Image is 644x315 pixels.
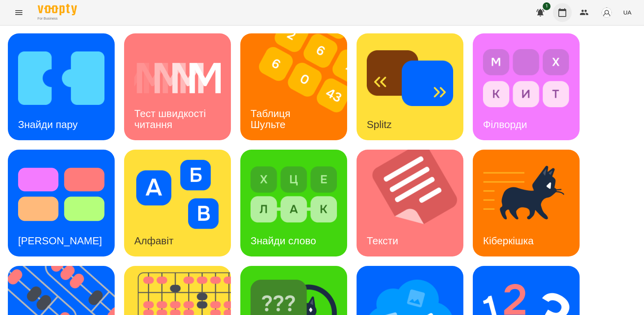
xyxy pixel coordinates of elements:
button: Menu [9,3,28,22]
img: Знайди пару [18,44,104,113]
a: Таблиця ШультеТаблиця Шульте [240,33,347,140]
h3: Тексти [367,235,398,247]
h3: Алфавіт [134,235,174,247]
img: Тексти [357,150,473,256]
img: Тест Струпа [18,160,104,229]
h3: Splitz [367,119,392,130]
a: SplitzSplitz [357,33,463,140]
button: UA [620,5,635,20]
img: Voopty Logo [38,4,77,15]
h3: Кіберкішка [483,235,534,247]
h3: Знайди слово [251,235,316,247]
a: ФілвордиФілворди [473,33,580,140]
img: Знайди слово [251,160,337,229]
a: АлфавітАлфавіт [124,150,231,256]
img: Тест швидкості читання [134,44,221,113]
a: КіберкішкаКіберкішка [473,150,580,256]
img: Таблиця Шульте [240,33,357,140]
a: ТекстиТексти [357,150,463,256]
span: 1 [543,2,551,10]
span: UA [623,8,631,16]
img: Алфавіт [134,160,221,229]
h3: Таблиця Шульте [251,108,293,130]
span: For Business [38,16,77,21]
h3: [PERSON_NAME] [18,235,102,247]
h3: Філворди [483,119,527,130]
h3: Знайди пару [18,119,78,130]
a: Знайди паруЗнайди пару [8,33,115,140]
h3: Тест швидкості читання [134,108,209,130]
img: Філворди [483,44,569,113]
a: Знайди словоЗнайди слово [240,150,347,256]
a: Тест Струпа[PERSON_NAME] [8,150,115,256]
a: Тест швидкості читанняТест швидкості читання [124,33,231,140]
img: Кіберкішка [483,160,569,229]
img: Splitz [367,44,453,113]
img: avatar_s.png [601,7,612,18]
